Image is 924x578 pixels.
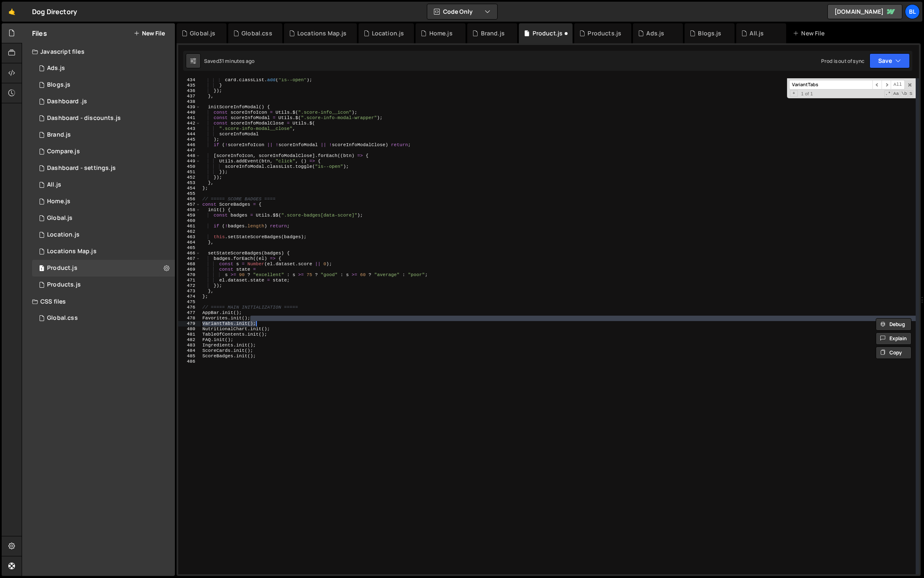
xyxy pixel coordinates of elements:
div: 454 [178,186,201,191]
div: Locations Map.js [297,29,347,37]
div: Blogs.js [47,81,70,89]
div: 465 [178,245,201,251]
div: 468 [178,262,201,267]
div: Dashboard .js [47,98,87,105]
div: 16220/44477.js [32,210,175,227]
div: 452 [178,175,201,180]
div: Product.js [533,29,563,37]
div: 445 [178,137,201,142]
div: 16220/47090.js [32,60,175,77]
div: 458 [178,207,201,213]
div: Product.js [47,264,77,272]
div: CSS files [22,293,175,310]
div: 446 [178,142,201,148]
button: Code Only [427,4,497,19]
div: 481 [178,332,201,337]
div: 455 [178,191,201,197]
div: 16220/43682.css [32,310,175,326]
div: Global.js [190,29,215,37]
div: 16220/46573.js [32,110,175,127]
button: New File [134,30,165,37]
div: Location.js [47,231,80,239]
div: Location.js [372,29,404,37]
div: 464 [178,240,201,245]
div: Products.js [588,29,621,37]
div: New File [793,29,828,37]
span: Whole Word Search [901,90,908,97]
button: Copy [876,346,912,359]
div: 467 [178,256,201,262]
div: 441 [178,115,201,121]
div: 484 [178,348,201,354]
div: Dog Directory [32,7,77,17]
div: Dashboard - settings.js [47,164,116,172]
div: 448 [178,153,201,159]
div: 16220/44324.js [32,277,175,293]
div: 434 [178,77,201,83]
div: Ads.js [47,65,65,72]
div: 31 minutes ago [219,57,254,65]
div: Ads.js [646,29,664,37]
div: 439 [178,105,201,110]
div: Prod is out of sync [821,57,864,65]
div: 474 [178,294,201,299]
div: 443 [178,126,201,132]
div: 470 [178,272,201,278]
div: 482 [178,337,201,343]
button: Save [869,53,910,68]
div: Dashboard - discounts.js [47,115,121,122]
span: Toggle Replace mode [790,90,798,97]
a: [DOMAIN_NAME] [827,4,902,19]
div: 16220/44328.js [32,143,175,160]
div: 444 [178,132,201,137]
div: 16220/44319.js [32,193,175,210]
div: 477 [178,310,201,316]
span: Search In Selection [909,90,913,97]
a: Bl [905,4,920,19]
div: 466 [178,251,201,256]
span: RegExp Search [884,90,892,97]
div: Global.css [47,314,78,322]
div: 438 [178,99,201,105]
div: 447 [178,148,201,153]
div: Blogs.js [698,29,721,37]
span: Alt-Enter [891,80,905,90]
span: ​ [872,80,882,90]
div: Home.js [429,29,453,37]
div: Javascript files [22,43,175,60]
div: 479 [178,321,201,326]
div: 476 [178,305,201,310]
div: Brand.js [47,131,71,139]
div: 440 [178,110,201,115]
div: 449 [178,159,201,164]
div: 472 [178,283,201,289]
div: 485 [178,354,201,359]
div: 16220/43681.js [32,177,175,193]
div: 16220/44476.js [32,160,175,177]
div: 460 [178,218,201,224]
div: 471 [178,278,201,283]
div: 456 [178,197,201,202]
div: 16220/44321.js [32,77,175,93]
div: 16220/43679.js [32,227,175,243]
div: 16220/46559.js [32,93,175,110]
span: CaseSensitive Search [892,90,900,97]
div: 461 [178,224,201,229]
span: 1 [39,266,44,272]
div: 463 [178,234,201,240]
div: 436 [178,88,201,94]
div: All.js [47,181,61,189]
div: 459 [178,213,201,218]
div: Saved [204,57,254,65]
a: 🤙 [2,2,22,22]
button: Debug [876,318,912,331]
span: ​ [882,80,891,90]
span: 1 of 1 [798,91,816,97]
div: 16220/44394.js [32,127,175,143]
div: 457 [178,202,201,207]
div: 483 [178,343,201,348]
button: Explain [876,332,912,345]
div: 486 [178,359,201,364]
div: Home.js [47,198,70,205]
